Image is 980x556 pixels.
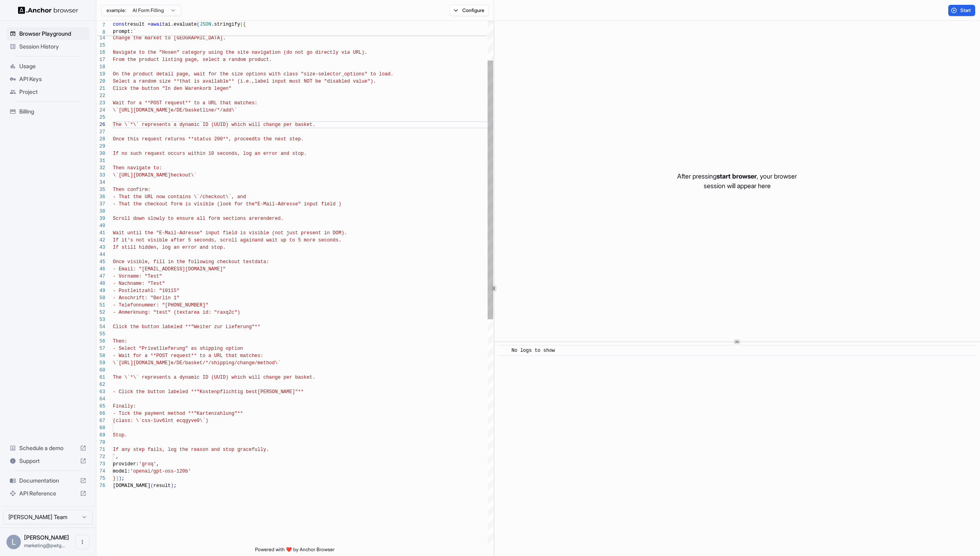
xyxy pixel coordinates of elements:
div: 50 [96,294,105,302]
span: JSON [200,22,211,27]
div: 20 [96,78,105,85]
div: 67 [96,417,105,424]
div: API Keys [6,73,90,85]
div: 54 [96,323,105,331]
span: - Wait for a **POST request** to a URL that matche [113,353,257,359]
div: Documentation [6,474,90,487]
span: .stringify [211,22,240,27]
div: Schedule a demo [6,442,90,455]
span: model: [113,469,130,474]
div: Session History [6,40,90,53]
span: provider: [113,461,139,467]
span: ible (not just present in DOM). [257,230,347,236]
span: 'groq' [139,461,156,467]
div: Browser Playground [6,27,90,40]
div: 60 [96,367,105,374]
span: - Tick the payment method **"Kartenzahlung"** [113,411,243,416]
div: 44 [96,251,105,258]
span: ` [133,29,136,34]
div: 23 [96,99,105,107]
span: Click the button labeled **"Weiter zur Lieferung"* [113,324,257,330]
div: 29 [96,143,105,150]
div: 62 [96,381,105,388]
div: L [6,535,21,549]
span: \`[URL][DOMAIN_NAME] [113,108,171,113]
div: 46 [96,266,105,273]
span: Click the button "In den Warenkorb legen" [113,86,231,91]
div: 26 [96,121,105,128]
span: Browser Playground [19,30,86,38]
div: 55 [96,331,105,338]
span: If it's not visible after 5 seconds, scroll again [113,237,255,243]
div: 43 [96,244,105,251]
div: 16 [96,49,105,56]
span: ` [113,454,116,460]
span: - Select "Privatlieferung" as shipping option [113,346,243,351]
span: From the product listing page, select a random pro [113,57,257,63]
span: ; [122,476,125,481]
span: prompt: [113,29,133,34]
span: rendered. [257,216,284,221]
span: \`[URL][DOMAIN_NAME] [113,172,171,178]
span: \`[URL][DOMAIN_NAME] [113,360,171,366]
img: Anchor Logo [18,6,78,14]
div: 27 [96,128,105,136]
span: If any step fails, log the reason and stop gracefu [113,447,257,453]
div: Usage [6,60,90,73]
span: API Keys [19,75,86,83]
div: 66 [96,410,105,417]
div: 37 [96,201,105,208]
span: ai.evaluate [165,22,197,27]
div: 36 [96,193,105,201]
div: 35 [96,186,105,193]
span: [DOMAIN_NAME] [113,483,151,489]
span: ( [151,483,153,489]
button: Configure [450,5,489,16]
div: 40 [96,222,105,229]
span: Stop. [113,432,127,438]
span: Wait for a **POST request** to a URL that matches: [113,100,257,106]
span: and wait up to 5 more seconds. [255,237,341,243]
div: 58 [96,352,105,359]
span: result [153,483,171,489]
span: The \`*\` represents a dynamic ID (UUID) which wil [113,122,257,128]
div: 31 [96,157,105,164]
span: On the product detail page, wait for the size opti [113,71,257,77]
span: Schedule a demo [19,444,77,452]
span: Then confirm: [113,187,151,193]
div: 73 [96,461,105,468]
span: Billing [19,108,86,116]
span: { [243,22,246,27]
span: Scroll down slowly to ensure all form sections are [113,216,257,221]
span: - Postleitzahl: "10115" [113,288,180,294]
p: After pressing , your browser session will appear here [677,171,797,191]
span: ( [240,22,243,27]
span: 7 [96,22,105,29]
span: await [151,22,165,27]
div: 74 [96,468,105,475]
span: n error and stop. [257,151,306,156]
span: result = [127,22,151,27]
span: [PERSON_NAME]"** [257,389,304,395]
div: 22 [96,92,105,99]
div: 61 [96,374,105,381]
span: API Reference [19,489,77,497]
div: 47 [96,273,105,280]
div: 28 [96,136,105,143]
span: (class: \`css-1uv6lnt ecqgyve0\`) [113,418,208,424]
div: Billing [6,105,90,118]
span: - That the checkout form is visible (look for the [113,201,255,207]
div: 70 [96,439,105,446]
div: 25 [96,114,105,121]
div: 17 [96,56,105,63]
div: 14 [96,34,105,42]
div: API Reference [6,487,90,500]
button: Open menu [75,535,90,549]
div: 39 [96,215,105,222]
span: - Anmerknung: "test" (textarea id: "raxq2c") [113,310,240,315]
span: - Vorname: "Test" [113,274,162,279]
div: 48 [96,280,105,287]
span: example: [106,7,126,14]
span: If still hidden, log an error and stop. [113,245,226,250]
div: 72 [96,453,105,461]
